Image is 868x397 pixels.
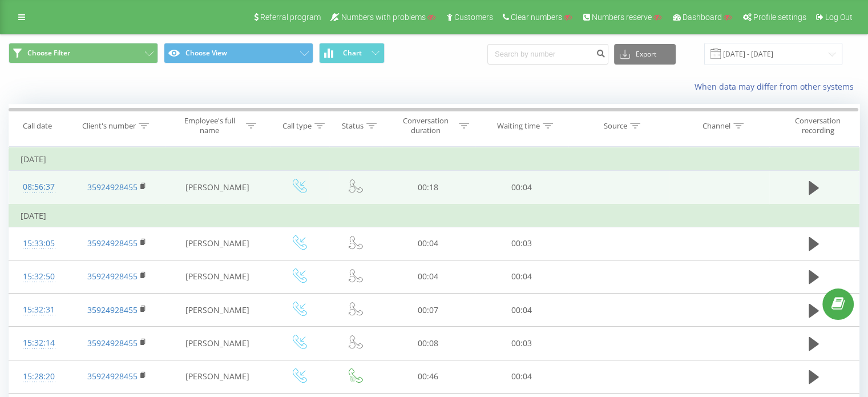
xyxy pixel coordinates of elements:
div: Conversation duration [395,116,456,135]
a: 35924928455 [87,371,138,382]
div: 15:32:31 [21,299,57,321]
span: Referral program [260,13,321,22]
button: Export [614,44,676,65]
span: Clear numbers [511,13,562,22]
td: 00:08 [382,327,475,360]
td: 00:03 [475,227,568,260]
button: Choose View [164,43,313,63]
div: Status [342,121,364,131]
span: Numbers reserve [592,13,652,22]
div: Waiting time [497,121,540,131]
td: [PERSON_NAME] [165,327,270,360]
a: 35924928455 [87,238,138,248]
td: 00:03 [475,327,568,360]
td: 00:04 [475,171,568,204]
td: [PERSON_NAME] [165,260,270,293]
span: Chart [343,49,362,57]
td: [PERSON_NAME] [165,227,270,260]
div: Call date [23,121,52,131]
span: Choose Filter [27,49,70,58]
td: 00:04 [475,360,568,393]
div: Call type [282,121,312,131]
td: 00:04 [475,260,568,293]
td: [PERSON_NAME] [165,171,270,204]
div: Channel [703,121,730,131]
a: 35924928455 [87,338,138,348]
input: Search by number [487,44,608,65]
td: [DATE] [9,204,859,227]
button: Chart [319,43,385,63]
td: [PERSON_NAME] [165,294,270,327]
td: 00:04 [382,260,475,293]
td: 00:04 [382,227,475,260]
span: Customers [454,13,493,22]
td: 00:07 [382,294,475,327]
div: Source [604,121,627,131]
span: Log Out [825,13,853,22]
a: When data may differ from other systems [695,81,859,92]
td: 00:04 [475,294,568,327]
a: 35924928455 [87,304,138,315]
a: 35924928455 [87,182,138,193]
div: Employee's full name [176,116,243,135]
div: 08:56:37 [21,176,57,198]
div: Client's number [82,121,136,131]
td: 00:18 [382,171,475,204]
div: 15:32:50 [21,266,57,288]
span: Numbers with problems [341,13,426,22]
td: [DATE] [9,148,859,171]
td: [PERSON_NAME] [165,360,270,393]
div: Conversation recording [781,116,855,135]
span: Dashboard [683,13,722,22]
span: Profile settings [753,13,806,22]
a: 35924928455 [87,271,138,282]
div: 15:32:14 [21,332,57,354]
button: Choose Filter [9,43,158,63]
td: 00:46 [382,360,475,393]
div: 15:28:20 [21,366,57,388]
div: 15:33:05 [21,232,57,255]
